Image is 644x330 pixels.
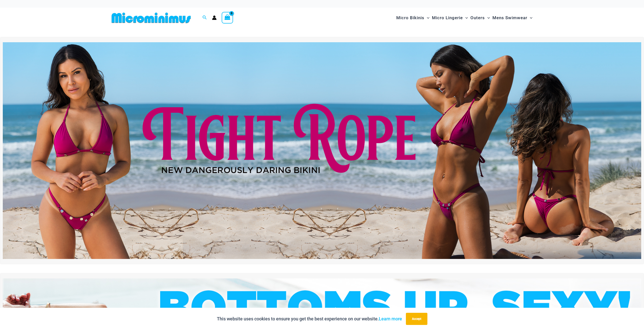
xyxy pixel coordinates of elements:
img: MM SHOP LOGO FLAT [110,12,193,24]
p: This website uses cookies to ensure you get the best experience on our website. [217,315,402,323]
span: Micro Bikinis [396,11,424,24]
span: Menu Toggle [527,11,532,24]
a: View Shopping Cart, empty [222,12,233,24]
span: Menu Toggle [485,11,490,24]
a: Micro BikinisMenu ToggleMenu Toggle [395,10,431,26]
span: Menu Toggle [463,11,468,24]
span: Mens Swimwear [492,11,527,24]
button: Accept [406,313,427,325]
a: Search icon link [202,15,207,21]
span: Micro Lingerie [432,11,463,24]
img: Tight Rope Pink Bikini [3,42,641,259]
span: Menu Toggle [424,11,429,24]
nav: Site Navigation [394,9,535,26]
a: Account icon link [212,15,217,20]
a: Micro LingerieMenu ToggleMenu Toggle [431,10,469,26]
span: Outers [470,11,485,24]
a: Mens SwimwearMenu ToggleMenu Toggle [491,10,534,26]
a: OutersMenu ToggleMenu Toggle [469,10,491,26]
a: Learn more [379,316,402,321]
